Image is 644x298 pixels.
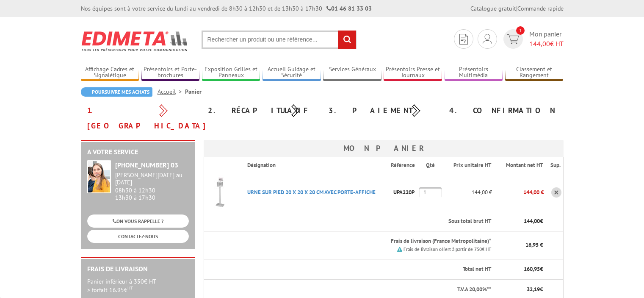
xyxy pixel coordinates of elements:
a: CONTACTEZ-NOUS [87,230,189,243]
div: 08h30 à 12h30 13h30 à 17h30 [115,172,189,201]
span: 16,95 € [525,241,543,248]
p: Montant net HT [499,162,543,170]
p: 144,00 € [492,185,544,200]
a: devis rapide 1 Mon panier 144,00€ HT [501,29,564,49]
a: URNE SUR PIED 20 X 20 X 20 CM AVEC PORTE-AFFICHE [247,189,376,196]
img: Edimeta [81,25,189,57]
div: Nos équipes sont à votre service du lundi au vendredi de 8h30 à 12h30 et de 13h30 à 17h30 [81,4,372,13]
a: Présentoirs Presse et Journaux [384,66,442,80]
div: | [470,4,564,13]
img: devis rapide [483,34,492,44]
p: Référence [391,162,418,170]
th: Qté [419,157,443,173]
div: 2. Récapitulatif [202,103,322,118]
img: devis rapide [507,34,519,44]
sup: HT [127,285,133,291]
span: > forfait 16.95€ [87,286,133,294]
input: Rechercher un produit ou une référence... [202,31,357,49]
span: 144,00 [529,39,550,48]
p: UPA220P [391,185,419,200]
a: Accueil [158,88,185,95]
a: Exposition Grilles et Panneaux [202,66,260,80]
img: URNE SUR PIED 20 X 20 X 20 CM AVEC PORTE-AFFICHE [204,175,238,209]
a: Présentoirs et Porte-brochures [141,66,200,80]
p: € [499,217,543,226]
span: 144,00 [524,217,540,225]
span: 32,19 [527,286,540,293]
a: Classement et Rangement [505,66,564,80]
p: T.V.A 20,00%** [211,286,492,294]
p: € [499,286,543,294]
a: Commande rapide [517,5,564,12]
a: Services Généraux [323,66,381,80]
strong: 01 46 81 33 03 [326,5,372,12]
span: 1 [516,26,525,35]
li: Panier [185,87,202,96]
p: Panier inférieur à 350€ HT [87,277,189,294]
a: Affichage Cadres et Signalétique [81,66,139,80]
a: ON VOUS RAPPELLE ? [87,214,189,228]
th: Sous total brut HT [240,212,492,231]
a: Poursuivre mes achats [81,87,152,97]
a: Présentoirs Multimédia [445,66,503,80]
a: Catalogue gratuit [470,5,516,12]
span: 160,95 [524,265,540,273]
img: devis rapide [459,34,468,45]
span: € HT [529,39,564,49]
th: Sup. [544,157,563,173]
div: 4. Confirmation [443,103,564,118]
div: 1. [GEOGRAPHIC_DATA] [81,103,202,134]
div: 3. Paiement [322,103,443,118]
strong: [PHONE_NUMBER] 03 [115,161,178,169]
span: Mon panier [529,29,564,49]
a: Accueil Guidage et Sécurité [263,66,321,80]
p: Total net HT [211,265,492,273]
h3: Mon panier [204,140,564,157]
h2: Frais de Livraison [87,265,189,273]
div: [PERSON_NAME][DATE] au [DATE] [115,172,189,186]
input: rechercher [338,31,356,49]
img: widget-service.jpg [87,160,111,193]
p: Frais de livraison (France Metropolitaine)* [247,237,491,245]
h2: A votre service [87,148,189,156]
p: € [499,265,543,273]
small: Frais de livraison offert à partir de 750€ HT [404,246,491,252]
p: Prix unitaire HT [450,162,491,170]
p: 144,00 € [443,185,492,200]
th: Désignation [240,157,391,173]
img: picto.png [397,247,402,252]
